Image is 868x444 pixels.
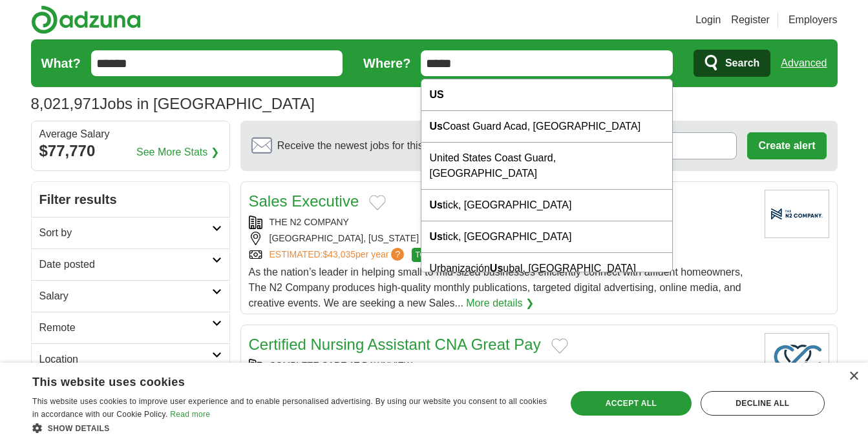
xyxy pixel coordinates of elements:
h1: Jobs in [GEOGRAPHIC_DATA] [31,95,315,112]
h2: Date posted [39,257,212,272]
label: Where? [363,54,410,73]
img: Company logo [765,333,829,381]
span: This website uses cookies to improve user experience and to enable personalised advertising. By u... [32,397,547,419]
div: Close [849,372,858,381]
strong: US [429,89,443,100]
div: Average Salary [39,129,222,139]
div: This website uses cookies [32,370,518,390]
a: Register [731,12,770,28]
div: [GEOGRAPHIC_DATA], [US_STATE] [249,232,754,245]
div: United States Coast Guard, [GEOGRAPHIC_DATA] [421,143,672,190]
button: Create alert [747,132,826,159]
a: Sort by [32,217,229,248]
h2: Sort by [39,225,212,241]
span: Show details [48,424,110,433]
a: See More Stats ❯ [136,145,219,160]
a: Login [695,12,721,28]
a: More details ❯ [466,296,534,311]
strong: Us [429,199,442,210]
div: tick, [GEOGRAPHIC_DATA] [421,190,672,221]
a: Salary [32,280,229,312]
button: Add to favorite jobs [369,195,386,210]
h2: Location [39,352,212,367]
span: ? [391,248,404,261]
a: Sales Executive [249,192,359,210]
div: tick, [GEOGRAPHIC_DATA] [421,221,672,253]
h2: Remote [39,320,212,336]
label: What? [41,54,81,73]
span: TOP MATCH [412,248,463,262]
span: Receive the newest jobs for this search : [277,138,498,154]
div: COMPLETE CARE AT DAWNVIEW [249,359,754,372]
a: Certified Nursing Assistant CNA Great Pay [249,336,541,353]
div: Coast Guard Acad, [GEOGRAPHIC_DATA] [421,111,672,143]
div: $77,770 [39,139,222,163]
span: Search [725,50,759,76]
a: Advanced [781,50,827,76]
span: 8,021,971 [31,92,100,116]
h2: Filter results [32,182,229,217]
button: Add to favorite jobs [551,338,568,354]
div: Accept all [571,391,692,416]
strong: Us [490,263,503,274]
a: Employers [789,12,838,28]
div: Urbanización ubal, [GEOGRAPHIC_DATA] [421,253,672,285]
a: ESTIMATED:$43,035per year? [270,248,407,262]
div: THE N2 COMPANY [249,216,754,229]
img: Adzuna logo [31,5,141,34]
a: Read more, opens a new window [170,410,210,419]
strong: Us [429,121,442,132]
span: As the nation’s leader in helping small to mid-sized businesses efficiently connect with affluent... [249,267,743,308]
button: Search [693,50,770,77]
a: Remote [32,312,229,343]
div: Decline all [701,391,825,416]
img: Company logo [765,190,829,238]
a: Date posted [32,248,229,280]
h2: Salary [39,288,212,304]
strong: Us [429,231,442,242]
a: Location [32,343,229,375]
div: Show details [32,421,550,434]
span: $43,035 [323,249,355,259]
